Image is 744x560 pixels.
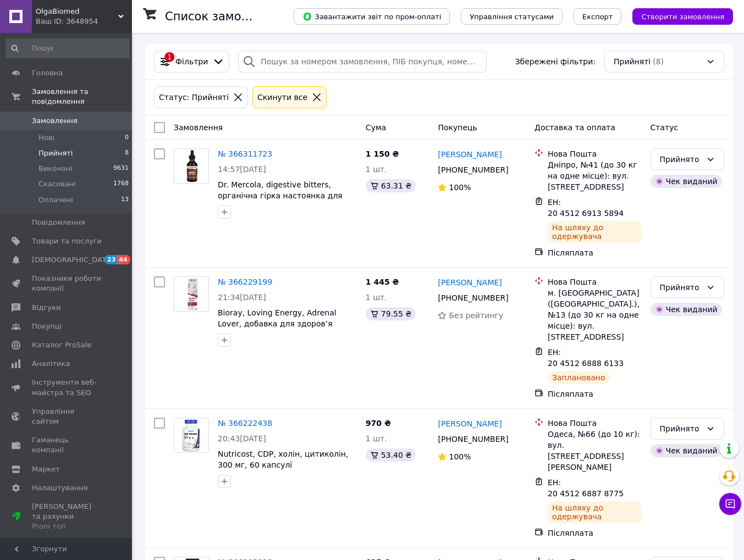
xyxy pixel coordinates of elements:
button: Завантажити звіт по пром-оплаті [294,8,450,25]
div: Заплановано [548,371,610,384]
span: 100% [449,452,471,461]
span: 1 150 ₴ [366,149,399,158]
div: Прийнято [660,281,702,293]
span: 21:34[DATE] [218,293,266,302]
div: Нова Пошта [548,276,642,287]
a: Фото товару [174,418,209,453]
span: Налаштування [32,483,88,493]
div: 63.31 ₴ [366,179,416,192]
button: Експорт [574,8,622,25]
span: Нові [38,133,54,143]
span: Товари та послуги [32,236,102,246]
img: Фото товару [180,418,203,452]
span: 9631 [113,164,129,174]
input: Пошук [5,38,130,58]
span: Головна [32,68,63,78]
span: 14:57[DATE] [218,165,266,174]
div: Чек виданий [651,444,722,457]
span: Оплачені [38,195,73,205]
span: 20:43[DATE] [218,434,266,443]
span: Інструменти веб-майстра та SEO [32,378,102,397]
img: Фото товару [183,277,200,311]
span: 1 шт. [366,293,387,302]
span: [PERSON_NAME] та рахунки [32,502,102,532]
span: Каталог ProSale [32,340,91,350]
a: № 366311723 [218,149,272,158]
span: [DEMOGRAPHIC_DATA] [32,255,113,265]
a: Фото товару [174,276,209,312]
span: 1 шт. [366,165,387,174]
span: Виконані [38,164,73,174]
span: 1 445 ₴ [366,278,399,286]
div: Післяплата [548,389,642,400]
input: Пошук за номером замовлення, ПІБ покупця, номером телефону, Email, номером накладної [238,51,487,73]
span: Фільтри [175,56,208,67]
div: 79.55 ₴ [366,307,416,320]
a: [PERSON_NAME] [438,277,501,288]
div: Післяплата [548,528,642,539]
span: 970 ₴ [366,419,391,428]
span: ЕН: 20 4512 6913 5894 [548,198,624,218]
span: Замовлення [174,123,223,132]
div: Прийнято [660,423,702,435]
div: На шляху до одержувача [548,501,642,523]
span: OlgaBiomed [36,7,118,16]
img: Фото товару [181,149,201,183]
span: Управління сайтом [32,407,102,426]
span: (8) [653,57,664,66]
span: 23 [104,255,117,264]
span: Завантажити звіт по пром-оплаті [302,12,441,21]
div: Ваш ID: 3648954 [36,16,132,26]
div: На шляху до одержувача [548,221,642,243]
a: [PERSON_NAME] [438,418,501,429]
span: 8 [125,148,129,158]
span: 44 [117,255,130,264]
span: Cума [366,123,386,132]
a: № 366222438 [218,419,272,428]
div: м. [GEOGRAPHIC_DATA] ([GEOGRAPHIC_DATA].), №13 (до 30 кг на одне місце): вул. [STREET_ADDRESS] [548,287,642,342]
a: № 366229199 [218,278,272,286]
a: Створити замовлення [621,12,733,20]
a: Nutricost, CDP, холін, цитиколін, 300 мг, 60 капсулї [218,450,348,469]
div: Післяплата [548,247,642,258]
div: Чек виданий [651,303,722,316]
span: Статус [651,123,679,132]
span: Аналітика [32,359,70,369]
div: Нова Пошта [548,418,642,429]
span: Відгуки [32,303,60,313]
span: Доставка та оплата [534,123,615,132]
span: Покупець [438,123,477,132]
span: Без рейтингу [449,311,503,320]
span: Маркет [32,464,60,474]
a: [PERSON_NAME] [438,149,501,160]
span: 1768 [113,179,129,189]
span: 100% [449,183,471,192]
button: Чат з покупцем [719,493,741,515]
span: Експорт [582,13,613,21]
span: Замовлення [32,116,78,126]
span: Створити замовлення [641,13,724,21]
span: Управління статусами [470,13,554,21]
div: Prom топ [32,522,102,531]
div: Cкинути все [255,91,310,103]
span: 1 шт. [366,434,387,443]
a: Bioray, Loving Energy, Adrenal Lover, добавка для здоров’я надниркових залоз із медичними грибами... [218,308,354,350]
a: Dr. Mercola, digestive bitters, органічна гірка настоянка для покращення травлення з натуральним ... [218,180,343,233]
span: Прийняті [38,148,73,158]
div: [PHONE_NUMBER] [436,290,510,306]
span: Замовлення та повідомлення [32,87,132,107]
span: Гаманець компанії [32,435,102,455]
div: Дніпро, №41 (до 30 кг на одне місце): вул. [STREET_ADDRESS] [548,159,642,192]
span: Покупці [32,321,62,331]
button: Створити замовлення [632,8,733,25]
button: Управління статусами [461,8,563,25]
span: ЕН: 20 4512 6888 6133 [548,348,624,368]
span: Повідомлення [32,218,85,228]
span: Прийняті [614,56,651,67]
span: Збережені фільтри: [515,56,596,67]
div: Одеса, №66 (до 10 кг): вул. [STREET_ADDRESS][PERSON_NAME] [548,429,642,473]
span: Скасовані [38,179,76,189]
span: ЕН: 20 4512 6887 8775 [548,478,624,498]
